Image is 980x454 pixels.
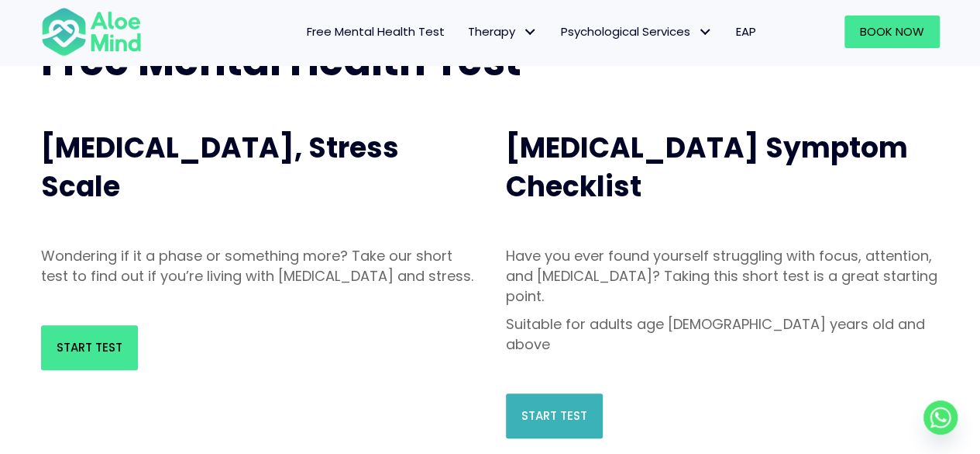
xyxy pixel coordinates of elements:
[506,246,940,307] p: Have you ever found yourself struggling with focus, attention, and [MEDICAL_DATA]? Taking this sh...
[162,16,768,48] nav: Menu
[307,23,445,40] span: Free Mental Health Test
[860,23,924,40] span: Book Now
[506,393,603,438] a: Start Test
[736,23,756,40] span: EAP
[41,325,138,370] a: Start Test
[549,16,724,48] a: Psychological ServicesPsychological Services: submenu
[923,400,958,435] a: Whatsapp
[521,407,587,424] span: Start Test
[41,6,142,57] img: Aloe mind Logo
[694,21,717,43] span: Psychological Services: submenu
[561,23,713,40] span: Psychological Services
[519,21,542,43] span: Therapy: submenu
[57,339,122,355] span: Start Test
[456,16,549,48] a: TherapyTherapy: submenu
[41,128,399,206] span: [MEDICAL_DATA], Stress Scale
[295,16,456,48] a: Free Mental Health Test
[844,16,940,48] a: Book Now
[41,246,475,286] p: Wondering if it a phase or something more? Take our short test to find out if you’re living with ...
[506,128,908,206] span: [MEDICAL_DATA] Symptom Checklist
[506,314,940,355] p: Suitable for adults age [DEMOGRAPHIC_DATA] years old and above
[724,16,768,48] a: EAP
[468,23,538,40] span: Therapy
